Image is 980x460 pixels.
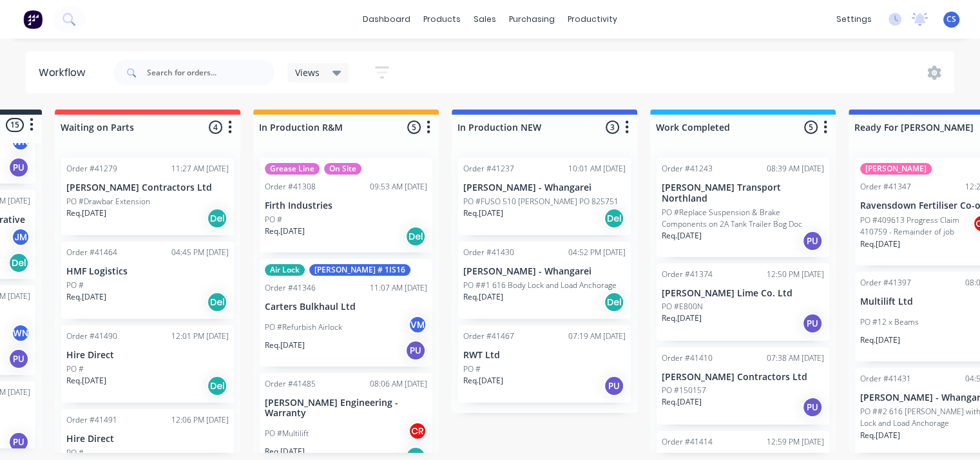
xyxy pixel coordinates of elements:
[370,181,427,193] div: 09:53 AM [DATE]
[66,447,84,459] p: PO #
[265,302,427,312] p: Carters Bulkhaul Ltd
[265,446,305,457] p: Req. [DATE]
[66,414,117,426] div: Order #41491
[23,10,43,29] img: Factory
[408,421,427,441] div: CR
[463,350,626,361] p: RWT Ltd
[802,231,823,251] div: PU
[767,352,824,364] div: 07:38 AM [DATE]
[463,196,619,207] p: PO #FUSO 510 [PERSON_NAME] PO 825751
[463,266,626,277] p: [PERSON_NAME] - Whangarei
[147,60,274,86] input: Search for orders...
[8,157,29,178] div: PU
[860,334,900,346] p: Req. [DATE]
[463,163,514,175] div: Order #41237
[66,350,229,361] p: Hire Direct
[66,196,150,207] p: PO #Drawbar Extension
[662,288,824,299] p: [PERSON_NAME] Lime Co. Ltd
[8,253,29,273] div: Del
[265,340,305,351] p: Req. [DATE]
[309,264,410,276] div: [PERSON_NAME] # 1IS16
[662,372,824,383] p: [PERSON_NAME] Contractors Ltd
[66,182,229,193] p: [PERSON_NAME] Contractors Ltd
[61,158,234,235] div: Order #4127911:27 AM [DATE][PERSON_NAME] Contractors LtdPO #Drawbar ExtensionReq.[DATE]Del
[66,247,117,258] div: Order #41464
[260,158,432,253] div: Grease LineOn SiteOrder #4130809:53 AM [DATE]Firth IndustriesPO #Req.[DATE]Del
[802,397,823,417] div: PU
[860,163,932,175] div: [PERSON_NAME]
[662,230,702,242] p: Req. [DATE]
[370,282,427,294] div: 11:07 AM [DATE]
[265,378,316,390] div: Order #41485
[657,158,829,257] div: Order #4124308:39 AM [DATE][PERSON_NAME] Transport NorthlandPO #Replace Suspension & Brake Compon...
[66,163,117,175] div: Order #41279
[662,352,713,364] div: Order #41410
[11,227,30,247] div: JM
[463,207,503,219] p: Req. [DATE]
[662,396,702,408] p: Req. [DATE]
[458,158,631,235] div: Order #4123710:01 AM [DATE][PERSON_NAME] - WhangareiPO #FUSO 510 [PERSON_NAME] PO 825751Req.[DATE...
[503,10,561,29] div: purchasing
[265,264,305,276] div: Air Lock
[171,247,229,258] div: 04:45 PM [DATE]
[61,325,234,403] div: Order #4149012:01 PM [DATE]Hire DirectPO #Req.[DATE]Del
[662,312,702,324] p: Req. [DATE]
[561,10,624,29] div: productivity
[207,208,227,229] div: Del
[8,432,29,452] div: PU
[568,247,626,258] div: 04:52 PM [DATE]
[405,226,426,247] div: Del
[463,280,617,291] p: PO ##1 616 Body Lock and Load Anchorage
[265,214,282,225] p: PO #
[802,313,823,334] div: PU
[662,436,713,448] div: Order #41414
[66,434,229,445] p: Hire Direct
[265,200,427,211] p: Firth Industries
[860,316,919,328] p: PO #12 x Beams
[467,10,503,29] div: sales
[260,259,432,367] div: Air Lock[PERSON_NAME] # 1IS16Order #4134611:07 AM [DATE]Carters Bulkhaul LtdPO #Refurbish Airlock...
[265,428,309,439] p: PO #Multilift
[61,242,234,319] div: Order #4146404:45 PM [DATE]HMF LogisticsPO #Req.[DATE]Del
[463,331,514,342] div: Order #41467
[767,163,824,175] div: 08:39 AM [DATE]
[662,207,824,230] p: PO #Replace Suspension & Brake Components on 2A Tank Trailer Bog Doc
[463,247,514,258] div: Order #41430
[662,269,713,280] div: Order #41374
[66,375,106,387] p: Req. [DATE]
[417,10,467,29] div: products
[207,376,227,396] div: Del
[11,323,30,343] div: WN
[39,65,91,81] div: Workflow
[171,414,229,426] div: 12:06 PM [DATE]
[66,207,106,219] p: Req. [DATE]
[830,10,878,29] div: settings
[657,264,829,341] div: Order #4137412:50 PM [DATE][PERSON_NAME] Lime Co. LtdPO #E800NReq.[DATE]PU
[946,14,956,25] span: CS
[265,398,427,419] p: [PERSON_NAME] Engineering - Warranty
[463,182,626,193] p: [PERSON_NAME] - Whangarei
[324,163,361,175] div: On Site
[458,325,631,403] div: Order #4146707:19 AM [DATE]RWT LtdPO #Req.[DATE]PU
[860,430,900,441] p: Req. [DATE]
[265,282,316,294] div: Order #41346
[356,10,417,29] a: dashboard
[207,292,227,312] div: Del
[662,182,824,204] p: [PERSON_NAME] Transport Northland
[463,375,503,387] p: Req. [DATE]
[463,291,503,303] p: Req. [DATE]
[662,163,713,175] div: Order #41243
[265,321,342,333] p: PO #Refurbish Airlock
[604,292,624,312] div: Del
[405,340,426,361] div: PU
[860,238,900,250] p: Req. [DATE]
[767,436,824,448] div: 12:59 PM [DATE]
[568,163,626,175] div: 10:01 AM [DATE]
[662,385,706,396] p: PO #150157
[860,215,972,238] p: PO #409613 Progress Claim 410759 - Remainder of job
[662,301,703,312] p: PO #E800N
[8,349,29,369] div: PU
[265,163,320,175] div: Grease Line
[408,315,427,334] div: VM
[604,376,624,396] div: PU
